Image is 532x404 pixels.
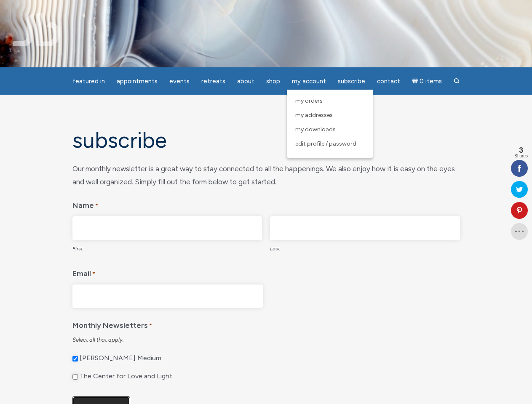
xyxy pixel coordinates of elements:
[72,162,460,188] div: Our monthly newsletter is a great way to stay connected to all the happenings. We also enjoy how ...
[164,73,195,90] a: Events
[295,112,333,119] span: My Addresses
[117,77,158,85] span: Appointments
[295,97,323,104] span: My Orders
[372,73,405,90] a: Contact
[291,94,369,108] a: My Orders
[72,315,460,333] legend: Monthly Newsletters
[201,77,225,85] span: Retreats
[291,137,369,151] a: Edit Profile / Password
[266,77,280,85] span: Shop
[232,73,259,90] a: About
[407,72,447,90] a: Cart0 items
[291,122,369,137] a: My Downloads
[338,77,365,85] span: Subscribe
[72,263,95,281] label: Email
[112,73,163,90] a: Appointments
[72,240,262,255] label: First
[295,140,356,147] span: Edit Profile / Password
[291,108,369,122] a: My Addresses
[514,146,528,154] span: 3
[292,77,326,85] span: My Account
[72,195,460,213] legend: Name
[514,154,528,158] span: Shares
[13,13,60,46] img: Jamie Butler. The Everyday Medium
[80,354,161,363] label: [PERSON_NAME] Medium
[169,77,190,85] span: Events
[420,78,442,85] span: 0 items
[412,77,420,85] i: Cart
[295,126,336,133] span: My Downloads
[72,77,105,85] span: featured in
[377,77,400,85] span: Contact
[270,240,460,255] label: Last
[72,336,460,344] div: Select all that apply.
[80,372,172,381] label: The Center for Love and Light
[237,77,254,85] span: About
[261,73,285,90] a: Shop
[67,73,110,90] a: featured in
[287,73,331,90] a: My Account
[196,73,230,90] a: Retreats
[72,128,460,152] h1: Subscribe
[333,73,370,90] a: Subscribe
